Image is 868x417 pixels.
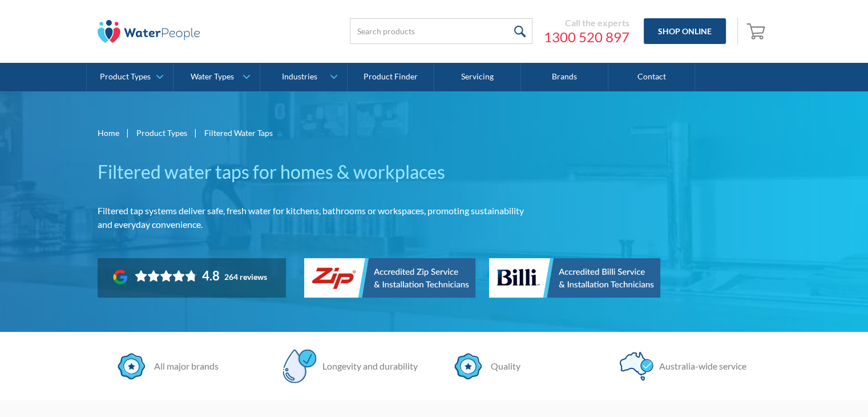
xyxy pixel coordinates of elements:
div: Australia-wide service [653,359,746,373]
a: Open empty cart [744,18,771,45]
div: Water Types [191,72,234,82]
div: Call the experts [544,17,629,29]
div: | [125,126,131,139]
div: 4.8 [202,268,220,284]
div: Industries [281,72,317,82]
div: Longevity and durability [317,359,418,373]
div: Rating: 4.8 out of 5 [135,268,220,284]
a: Contact [608,63,695,91]
a: Brands [521,63,608,91]
a: Shop Online [644,18,726,44]
a: 1300 520 897 [544,29,629,46]
div: Product Types [100,72,151,82]
div: Filtered Water Taps [204,127,273,139]
div: 264 reviews [224,272,267,282]
div: | [193,126,199,139]
div: All major brands [148,359,219,373]
div: Quality [485,359,520,373]
a: Product Types [87,63,173,91]
a: Product Finder [348,63,434,91]
p: Filtered tap systems deliver safe, fresh water for kitchens, bathrooms or workspaces, promoting s... [98,204,536,231]
img: The Water People [98,20,200,43]
input: Search products [350,18,532,44]
a: Industries [260,63,346,91]
a: Servicing [434,63,521,91]
a: Water Types [173,63,260,91]
h1: Filtered water taps for homes & workplaces [98,158,536,186]
img: shopping cart [746,22,768,40]
a: Home [98,127,119,139]
a: Product Types [136,127,187,139]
